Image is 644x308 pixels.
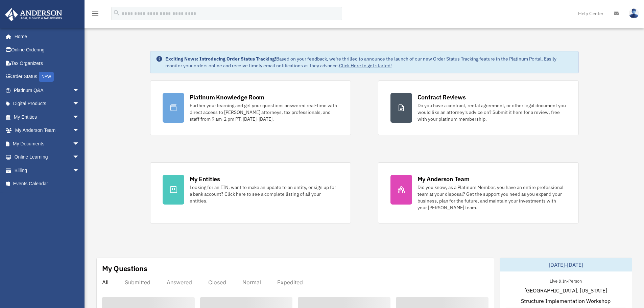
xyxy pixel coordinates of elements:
span: arrow_drop_down [73,84,86,97]
div: Do you have a contract, rental agreement, or other legal document you would like an attorney's ad... [418,102,566,122]
a: Online Learningarrow_drop_down [5,150,90,164]
div: Expedited [277,279,303,286]
div: My Entities [190,175,220,183]
a: Home [5,30,86,43]
span: [GEOGRAPHIC_DATA], [US_STATE] [524,286,607,294]
a: My Anderson Teamarrow_drop_down [5,124,90,137]
span: arrow_drop_down [73,97,86,111]
span: Structure Implementation Workshop [521,297,611,305]
a: Digital Productsarrow_drop_down [5,97,90,111]
a: Order StatusNEW [5,70,90,84]
div: My Anderson Team [418,175,470,183]
a: My Entitiesarrow_drop_down [5,110,90,124]
a: Platinum Q&Aarrow_drop_down [5,84,90,97]
div: Submitted [125,279,150,286]
span: arrow_drop_down [73,150,86,164]
span: arrow_drop_down [73,110,86,124]
a: menu [91,12,99,18]
span: arrow_drop_down [73,137,86,151]
img: User Pic [629,8,639,18]
a: My Anderson Team Did you know, as a Platinum Member, you have an entire professional team at your... [378,162,579,223]
div: Further your learning and get your questions answered real-time with direct access to [PERSON_NAM... [190,102,338,122]
img: Anderson Advisors Platinum Portal [3,8,64,21]
a: My Documentsarrow_drop_down [5,137,90,150]
span: arrow_drop_down [73,164,86,177]
a: Events Calendar [5,177,90,191]
i: menu [91,9,99,18]
a: Online Ordering [5,43,90,57]
div: NEW [39,72,54,82]
div: Did you know, as a Platinum Member, you have an entire professional team at your disposal? Get th... [418,184,566,211]
i: search [113,9,120,17]
a: Platinum Knowledge Room Further your learning and get your questions answered real-time with dire... [150,80,351,135]
div: Based on your feedback, we're thrilled to announce the launch of our new Order Status Tracking fe... [165,55,573,69]
div: My Questions [102,263,147,274]
a: Billingarrow_drop_down [5,164,90,177]
a: Contract Reviews Do you have a contract, rental agreement, or other legal document you would like... [378,80,579,135]
span: arrow_drop_down [73,124,86,138]
strong: Exciting News: Introducing Order Status Tracking! [165,56,276,62]
div: Answered [167,279,192,286]
div: Platinum Knowledge Room [190,93,265,101]
div: Closed [208,279,226,286]
a: My Entities Looking for an EIN, want to make an update to an entity, or sign up for a bank accoun... [150,162,351,223]
a: Click Here to get started! [339,63,392,69]
div: All [102,279,109,286]
div: [DATE]-[DATE] [500,258,632,271]
a: Tax Organizers [5,56,90,70]
div: Looking for an EIN, want to make an update to an entity, or sign up for a bank account? Click her... [190,184,338,204]
div: Contract Reviews [418,93,466,101]
div: Normal [242,279,261,286]
div: Live & In-Person [544,277,587,284]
